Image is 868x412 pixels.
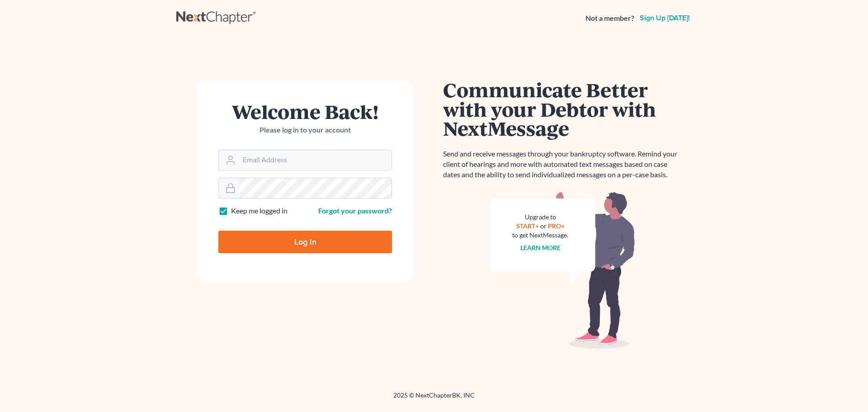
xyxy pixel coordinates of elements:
[512,213,568,222] div: Upgrade to
[516,222,539,230] a: START+
[491,191,635,349] img: nextmessage_bg-59042aed3d76b12b5cd301f8e5b87938c9018125f34e5fa2b7a6b67550977c72.svg
[512,231,568,240] div: to get NextMessage.
[176,391,692,407] div: 2025 © NextChapterBK, INC
[231,206,288,216] label: Keep me logged in
[585,13,634,24] strong: Not a member?
[218,231,392,253] input: Log In
[540,222,547,230] span: or
[218,102,392,121] h1: Welcome Back!
[548,222,565,230] a: PRO+
[520,244,561,251] a: Learn more
[443,80,683,138] h1: Communicate Better with your Debtor with NextMessage
[638,14,692,22] a: Sign up [DATE]!
[318,206,392,215] a: Forgot your password?
[239,150,392,170] input: Email Address
[443,149,683,180] p: Send and receive messages through your bankruptcy software. Remind your client of hearings and mo...
[218,125,392,135] p: Please log in to your account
